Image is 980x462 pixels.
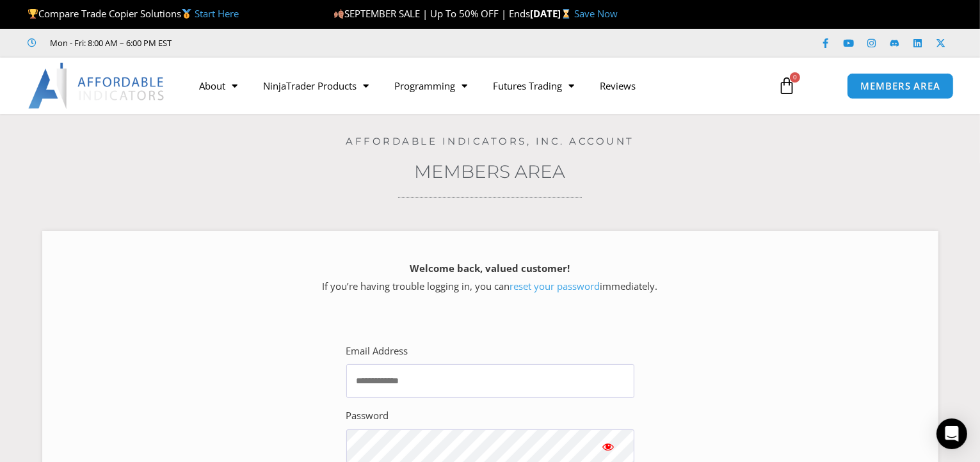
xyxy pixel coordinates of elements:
span: MEMBERS AREA [860,81,940,91]
img: 🥇 [182,9,191,19]
label: Email Address [346,342,408,360]
a: reset your password [510,280,600,292]
a: 0 [759,67,815,104]
span: SEPTEMBER SALE | Up To 50% OFF | Ends [333,7,530,20]
a: Members Area [415,161,566,182]
div: Open Intercom Messenger [936,418,967,449]
a: NinjaTrader Products [250,71,382,100]
a: About [186,71,250,100]
span: Compare Trade Copier Solutions [28,7,239,20]
img: 🍂 [334,9,344,19]
span: 0 [790,72,800,83]
strong: [DATE] [530,7,574,20]
img: 🏆 [28,9,38,19]
iframe: Customer reviews powered by Trustpilot [190,36,382,49]
a: MEMBERS AREA [847,73,954,99]
strong: Welcome back, valued customer! [410,262,570,275]
a: Programming [382,71,480,100]
nav: Menu [186,71,765,100]
a: Start Here [195,7,239,20]
a: Save Now [574,7,618,20]
img: LogoAI | Affordable Indicators – NinjaTrader [28,63,166,109]
p: If you’re having trouble logging in, you can immediately. [65,260,916,296]
a: Futures Trading [480,71,587,100]
img: ⌛ [561,9,571,19]
a: Reviews [587,71,648,100]
label: Password [346,407,389,425]
a: Affordable Indicators, Inc. Account [346,135,634,147]
span: Mon - Fri: 8:00 AM – 6:00 PM EST [47,35,172,51]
